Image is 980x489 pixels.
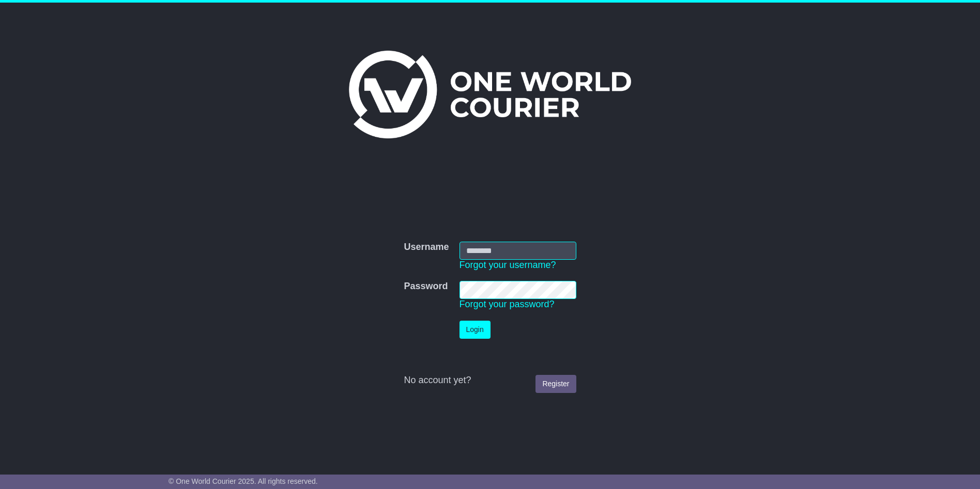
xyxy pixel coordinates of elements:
img: One World [349,51,631,138]
button: Login [460,321,491,339]
span: © One World Courier 2025. All rights reserved. [169,477,318,485]
label: Password [404,281,448,292]
label: Username [404,242,449,253]
a: Forgot your username? [460,260,556,270]
a: Register [535,375,576,393]
div: No account yet? [404,375,576,386]
a: Forgot your password? [460,299,555,309]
